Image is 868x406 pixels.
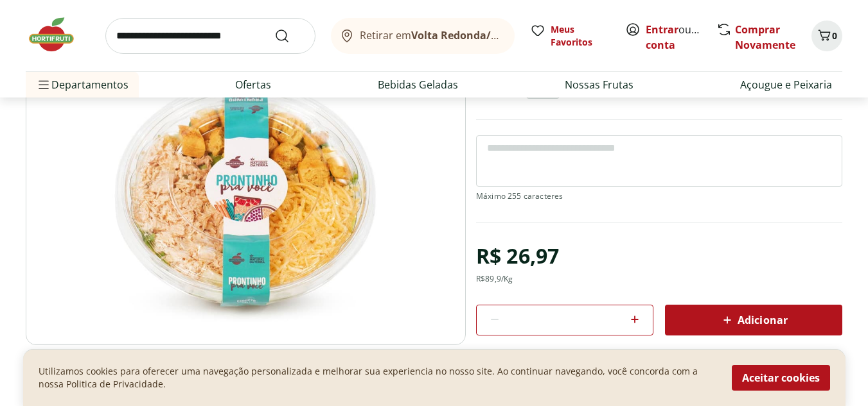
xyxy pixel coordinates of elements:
[360,30,502,41] span: Retirar em
[36,69,128,100] span: Departamentos
[476,238,559,274] div: R$ 26,97
[811,21,842,51] button: Carrinho
[530,23,610,49] a: Meus Favoritos
[646,22,678,37] a: Entrar
[26,37,466,345] img: Salada Caesar
[732,365,830,391] button: Aceitar cookies
[26,15,90,54] img: Hortifruti
[39,365,716,391] p: Utilizamos cookies para oferecer uma navegação personalizada e melhorar sua experiencia no nosso ...
[740,77,832,92] a: Açougue e Peixaria
[565,77,633,92] a: Nossas Frutas
[378,77,458,92] a: Bebidas Geladas
[476,274,513,284] div: R$ 89,9 /Kg
[735,22,795,52] a: Comprar Novamente
[720,312,788,328] span: Adicionar
[331,18,515,54] button: Retirar emVolta Redonda/[GEOGRAPHIC_DATA]
[646,22,716,52] a: Criar conta
[274,28,305,44] button: Submit Search
[551,23,610,49] span: Meus Favoritos
[411,28,597,42] b: Volta Redonda/[GEOGRAPHIC_DATA]
[832,30,837,42] span: 0
[235,77,271,92] a: Ofertas
[105,18,315,54] input: search
[646,22,703,53] span: ou
[36,69,51,100] button: Menu
[665,305,842,335] button: Adicionar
